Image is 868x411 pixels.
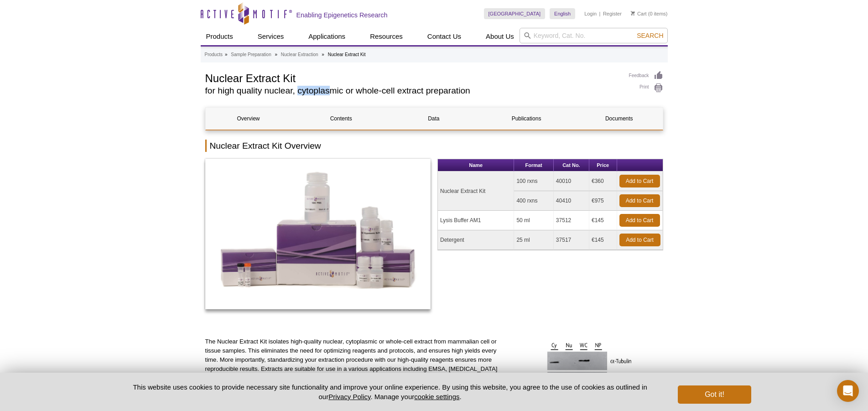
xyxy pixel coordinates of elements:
[837,380,859,402] div: Open Intercom Messenger
[364,28,408,45] a: Resources
[480,28,520,45] a: About Us
[252,28,290,45] a: Services
[514,159,553,172] th: Format
[414,393,459,401] button: cookie settings
[231,51,271,59] a: Sample Preparation
[554,159,589,172] th: Cat No.
[514,230,553,250] td: 25 ml
[629,71,663,81] a: Feedback
[589,172,617,191] td: €360
[296,11,388,19] h2: Enabling Epigenetics Research
[550,8,575,19] a: English
[303,28,351,45] a: Applications
[619,214,660,227] a: Add to Cart
[328,52,366,57] li: Nuclear Extract Kit
[117,382,663,401] p: This website uses cookies to provide necessary site functionality and improve your online experie...
[554,211,589,230] td: 37512
[225,52,228,57] li: »
[205,140,663,152] h2: Nuclear Extract Kit Overview
[281,51,318,59] a: Nuclear Extraction
[514,172,553,191] td: 100 rxns
[275,52,277,57] li: »
[619,175,660,187] a: Add to Cart
[554,191,589,211] td: 40410
[514,211,553,230] td: 50 ml
[438,172,514,211] td: Nuclear Extract Kit
[589,230,617,250] td: €145
[631,8,668,19] li: (0 items)
[205,159,431,309] img: Nuclear Extract Kit
[205,87,620,95] h2: for high quality nuclear, cytoplasmic or whole-cell extract preparation
[554,172,589,191] td: 40010
[678,385,751,404] button: Got it!
[483,108,569,130] a: Publications
[589,211,617,230] td: €145
[205,51,223,59] a: Products
[584,10,597,17] a: Login
[298,108,384,130] a: Contents
[322,52,324,57] li: »
[619,194,660,207] a: Add to Cart
[589,159,617,172] th: Price
[438,230,514,250] td: Detergent
[520,28,668,43] input: Keyword, Cat. No.
[599,8,601,19] li: |
[629,83,663,93] a: Print
[438,159,514,172] th: Name
[422,28,467,45] a: Contact Us
[438,211,514,230] td: Lysis Buffer AM1
[631,11,635,16] img: Your Cart
[328,393,370,401] a: Privacy Policy
[484,8,546,19] a: [GEOGRAPHIC_DATA]
[603,10,622,17] a: Register
[631,10,647,17] a: Cart
[206,108,291,130] a: Overview
[514,191,553,211] td: 400 rxns
[589,191,617,211] td: €975
[205,71,620,84] h1: Nuclear Extract Kit
[637,32,663,39] span: Search
[391,108,477,130] a: Data
[554,230,589,250] td: 37517
[201,28,239,45] a: Products
[619,234,660,246] a: Add to Cart
[576,108,662,130] a: Documents
[634,31,666,40] button: Search
[205,337,506,383] p: The Nuclear Extract Kit isolates high-quality nuclear, cytoplasmic or whole-cell extract from mam...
